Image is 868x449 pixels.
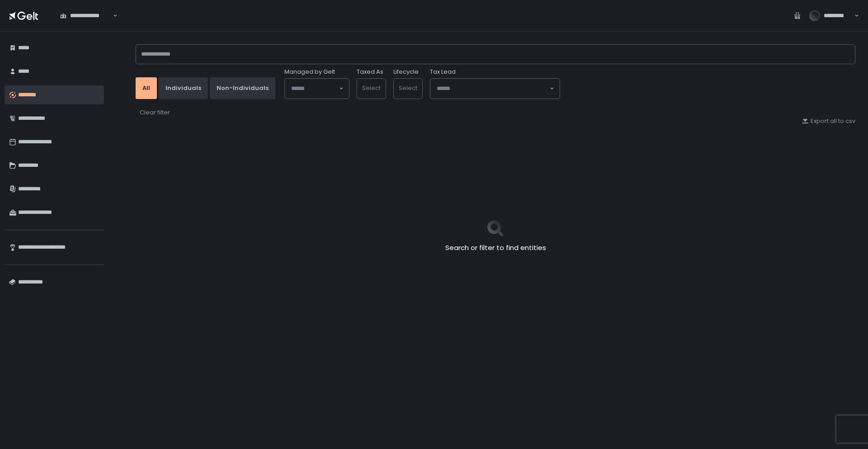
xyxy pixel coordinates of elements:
label: Taxed As [357,68,383,76]
div: Search for option [54,6,118,25]
div: Clear filter [140,109,170,117]
button: Clear filter [139,108,170,117]
div: Individuals [165,84,201,92]
div: Non-Individuals [217,84,269,92]
button: Individuals [159,77,208,99]
h2: Search or filter to find entities [445,243,546,253]
div: Search for option [430,79,560,99]
button: All [136,77,157,99]
div: Search for option [285,79,349,99]
button: Export all to csv [802,117,855,125]
span: Select [399,84,417,92]
label: Lifecycle [393,68,419,76]
input: Search for option [437,84,549,93]
span: Managed by Gelt [284,68,335,76]
span: Tax Lead [430,68,456,76]
span: Select [362,84,381,92]
div: All [142,84,150,92]
input: Search for option [291,84,338,93]
button: Non-Individuals [210,77,275,99]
